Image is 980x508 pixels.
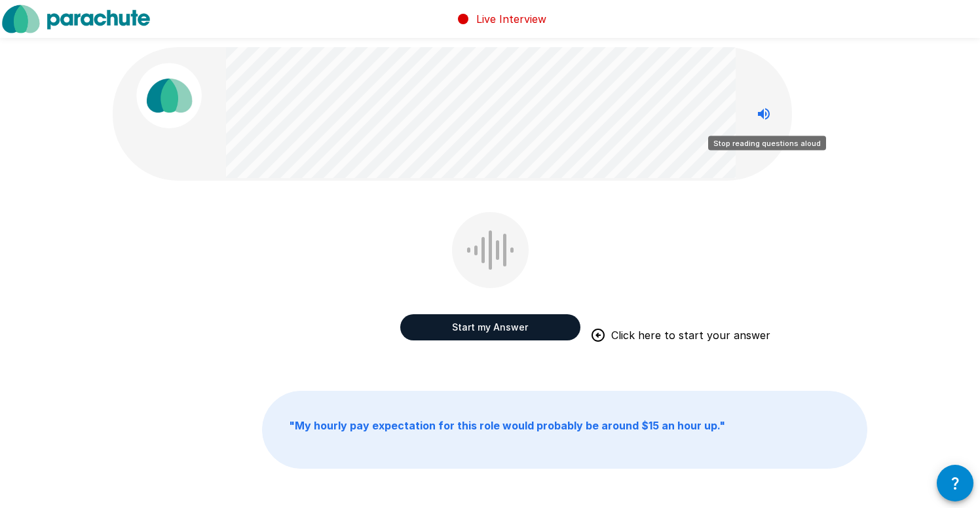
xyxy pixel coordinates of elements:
[476,11,546,27] p: Live Interview
[708,136,826,151] div: Stop reading questions aloud
[136,63,202,128] img: parachute_avatar.png
[751,101,777,127] button: Stop reading questions aloud
[289,419,725,432] b: " My hourly pay expectation for this role would probably be around $15 an hour up. "
[400,314,580,340] button: Start my Answer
